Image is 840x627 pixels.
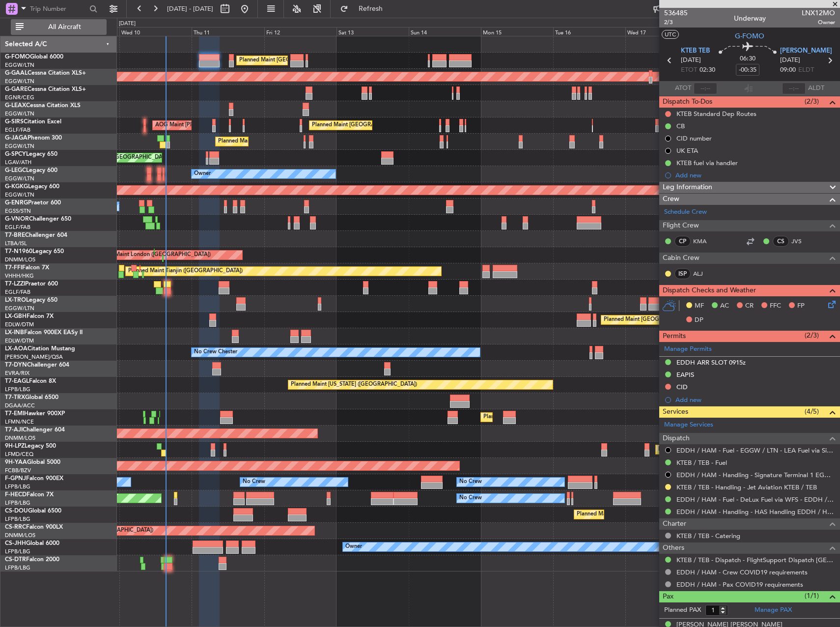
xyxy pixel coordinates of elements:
div: UK ETA [676,146,698,155]
span: T7-BRE [5,232,25,238]
a: EDDH / HAM - Handling - HAS Handling EDDH / HAM [676,508,835,516]
div: Add new [675,171,835,179]
div: CID [676,383,688,391]
div: Fri 12 [264,27,336,36]
a: LFPB/LBG [5,499,30,507]
div: Sat 13 [336,27,409,36]
a: LFPB/LBG [5,386,30,393]
input: Trip Number [30,1,86,16]
span: 2/3 [664,18,688,27]
span: CS-JHH [5,541,26,546]
span: T7-EAGL [5,378,29,384]
span: Flight Crew [663,220,699,231]
a: CS-JHHGlobal 6000 [5,541,59,546]
span: T7-EMI [5,411,24,417]
a: Manage PAX [755,605,792,615]
span: KTEB TEB [681,46,710,56]
span: T7-TRX [5,395,25,400]
a: LFPB/LBG [5,564,30,571]
a: JVS [791,237,813,246]
span: Dispatch To-Dos [663,96,712,108]
a: G-GAALCessna Citation XLS+ [5,70,86,76]
a: EGSS/STN [5,207,31,215]
span: Dispatch [663,433,690,444]
span: [PERSON_NAME] [780,46,832,56]
a: [PERSON_NAME]/QSA [5,353,63,361]
a: DGAA/ACC [5,402,35,409]
div: AOG Maint [PERSON_NAME] [155,118,230,133]
a: EDDH / HAM - Crew COVID19 requirements [676,568,808,576]
a: Manage Permits [664,344,712,354]
a: CS-DOUGlobal 6500 [5,508,61,514]
span: AC [720,301,729,311]
span: CR [745,301,754,311]
a: ALJ [693,269,715,278]
a: EDLW/DTM [5,337,34,344]
span: DP [695,315,703,325]
span: G-JAGA [5,135,28,141]
div: KTEB fuel via handler [676,159,738,167]
span: G-GAAL [5,70,28,76]
div: KTEB Standard Dep Routes [676,110,756,118]
a: EVRA/RIX [5,370,29,377]
div: Add new [675,396,835,404]
div: ISP [674,268,691,279]
span: T7-N1960 [5,249,32,255]
div: Owner [345,540,362,554]
a: F-HECDFalcon 7X [5,492,54,498]
span: (1/1) [805,591,819,601]
span: G-FOMO [5,54,30,60]
a: 9H-LPZLegacy 500 [5,443,56,449]
div: CB [676,122,685,130]
div: Underway [734,13,766,24]
span: 02:30 [700,65,715,75]
a: T7-N1960Legacy 650 [5,249,64,255]
span: G-LEGC [5,168,26,173]
a: G-GARECessna Citation XLS+ [5,86,86,92]
span: (4/5) [805,406,819,417]
a: LX-TROLegacy 650 [5,297,57,303]
div: Planned Maint [US_STATE] ([GEOGRAPHIC_DATA]) [291,377,417,392]
span: Refresh [350,5,392,12]
a: EGGW/LTN [5,78,34,85]
a: G-LEAXCessna Citation XLS [5,103,81,109]
span: T7-AJI [5,427,23,433]
span: LNX12MO [802,8,835,18]
div: No Crew [243,475,265,489]
a: LFMN/NCE [5,418,34,426]
div: Planned Maint [GEOGRAPHIC_DATA] ([GEOGRAPHIC_DATA]) [577,507,731,522]
span: F-GPNJ [5,476,26,482]
a: DNMM/LOS [5,434,35,442]
span: Pax [663,591,673,602]
a: G-FOMOGlobal 6000 [5,54,63,60]
div: Planned Maint [GEOGRAPHIC_DATA] ([GEOGRAPHIC_DATA]) [604,313,758,327]
span: G-GARE [5,86,28,92]
span: LX-TRO [5,297,26,303]
div: Owner [194,167,211,181]
div: Sun 14 [409,27,481,36]
span: Crew [663,194,679,205]
a: G-ENRGPraetor 600 [5,200,61,206]
div: Tue 16 [553,27,625,36]
span: 9H-LPZ [5,443,25,449]
span: G-SIRS [5,119,24,125]
a: LX-GBHFalcon 7X [5,313,54,319]
div: Planned Maint [GEOGRAPHIC_DATA] ([GEOGRAPHIC_DATA]) [239,53,394,68]
span: Leg Information [663,182,712,193]
div: Planned Maint Tianjin ([GEOGRAPHIC_DATA]) [128,264,243,279]
a: T7-BREChallenger 604 [5,232,67,238]
span: 06:30 [740,54,756,64]
a: EGGW/LTN [5,305,34,312]
a: KTEB / TEB - Handling - Jet Aviation KTEB / TEB [676,483,817,491]
span: Charter [663,518,686,530]
span: LX-AOA [5,346,28,352]
span: Owner [802,18,835,27]
span: T7-LZZI [5,281,25,287]
div: [DATE] [119,20,136,28]
span: [DATE] [780,56,800,65]
a: F-GPNJFalcon 900EX [5,476,63,482]
a: G-LEGCLegacy 600 [5,168,57,173]
div: EDDH ARR SLOT 0915z [676,358,746,367]
a: T7-EMIHawker 900XP [5,411,65,417]
a: G-SIRSCitation Excel [5,119,61,125]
